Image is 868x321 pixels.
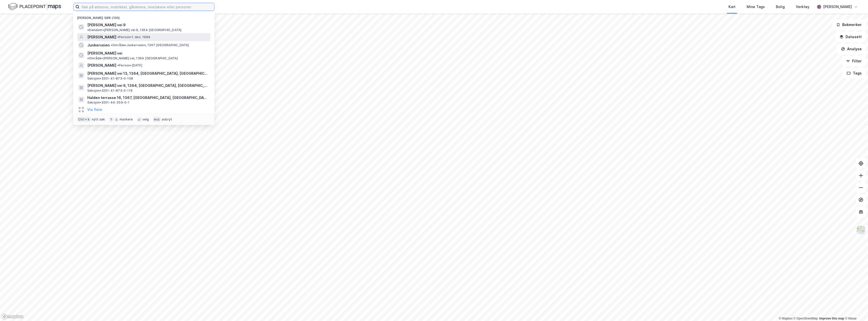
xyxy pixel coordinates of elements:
[87,89,132,93] span: Seksjon • 3201-41-873-0-119
[87,95,208,101] span: Halden terrasse 16, 1367, [GEOGRAPHIC_DATA], [GEOGRAPHIC_DATA]
[779,317,793,320] a: Mapbox
[87,50,122,56] span: [PERSON_NAME] vei
[87,56,89,60] span: •
[87,42,110,48] span: Junkerveien
[823,4,852,10] div: [PERSON_NAME]
[794,317,818,320] a: OpenStreetMap
[8,2,61,11] img: logo.f888ab2527a4732fd821a326f86c7f29.svg
[747,4,765,10] div: Mine Tags
[153,117,161,122] div: esc
[87,101,130,105] span: Seksjon • 3201-44-359-0-1
[87,34,116,40] span: [PERSON_NAME]
[856,225,866,235] img: Z
[728,4,736,10] div: Kart
[843,297,868,321] div: Kontrollprogram for chat
[120,117,133,121] div: markere
[117,63,142,67] span: Person • [DATE]
[73,12,214,21] div: [PERSON_NAME] søk (100)
[111,43,189,47] span: Område • Junkerveien, 1367 [GEOGRAPHIC_DATA]
[92,117,105,121] div: nytt søk
[117,35,119,39] span: •
[87,107,102,113] button: Vis flere
[2,314,24,319] a: Mapbox homepage
[117,35,150,39] span: Person • 1. des. 1984
[162,117,172,121] div: avbryt
[87,56,178,60] span: Område • [PERSON_NAME] vei, 1364 [GEOGRAPHIC_DATA]
[111,43,112,47] span: •
[796,4,809,10] div: Verktøy
[843,68,866,78] button: Tags
[87,83,208,89] span: [PERSON_NAME] vei 9, 1364, [GEOGRAPHIC_DATA], [GEOGRAPHIC_DATA]
[843,297,868,321] iframe: Chat Widget
[117,63,119,67] span: •
[142,117,149,121] div: velg
[837,44,866,54] button: Analyse
[819,317,844,320] a: Improve this map
[842,56,866,66] button: Filter
[87,28,89,32] span: •
[776,4,785,10] div: Bolig
[87,62,116,68] span: [PERSON_NAME]
[79,3,214,11] input: Søk på adresse, matrikkel, gårdeiere, leietakere eller personer
[87,22,126,28] span: [PERSON_NAME] vei 9
[87,77,133,81] span: Seksjon • 3201-41-873-0-108
[835,32,866,42] button: Datasett
[87,28,181,32] span: Eiendom • [PERSON_NAME] vei 9, 1364 [GEOGRAPHIC_DATA]
[832,20,866,30] button: Bokmerker
[87,70,208,77] span: [PERSON_NAME] vei 13, 1364, [GEOGRAPHIC_DATA], [GEOGRAPHIC_DATA]
[77,117,91,122] div: Ctrl + k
